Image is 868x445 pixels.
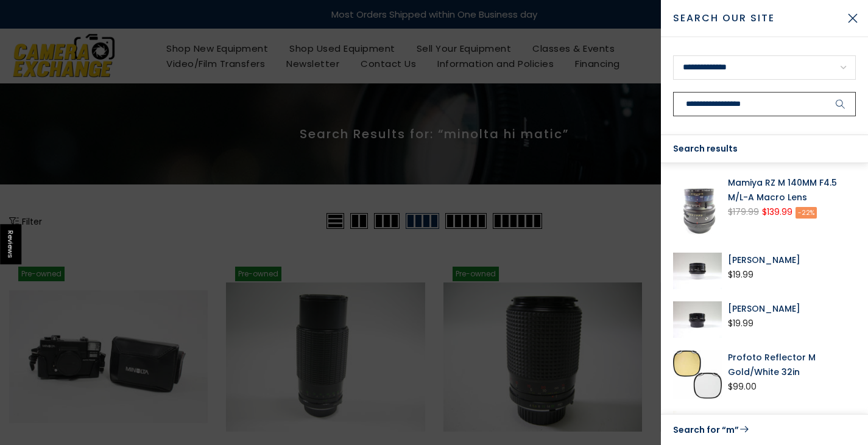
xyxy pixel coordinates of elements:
[728,267,753,282] div: $19.99
[838,3,868,33] button: Close Search
[728,175,856,205] a: Mamiya RZ M 140MM F4.5 M/L-A Macro Lens
[728,206,759,218] del: $179.99
[661,135,868,163] div: Search results
[728,301,856,316] a: [PERSON_NAME]
[673,175,722,240] img: Mamiya RZ M 140MM F4.5 M/L-A Macro Lens Medium Format Equipment - Medium Format Lenses - Mamiya R...
[673,253,722,289] img: Nikon M Tube Lens Adapters and Extenders Nikon 0503241214
[673,11,838,26] span: Search Our Site
[762,205,792,220] ins: $139.99
[673,422,856,438] a: Search for “m”
[673,301,722,338] img: Nikon M Tube Lens Adapters and Extenders Nikon 41824139
[673,350,722,399] img: Profoto Reflector M Gold/White 32in Studio Lighting and Equipment - Light Modifiers (Umbrellas, S...
[728,350,856,379] a: Profoto Reflector M Gold/White 32in
[796,207,817,219] span: -22%
[728,253,856,267] a: [PERSON_NAME]
[728,316,753,331] div: $19.99
[728,411,856,426] a: Fotasy NK-EOS M Converter
[728,379,757,394] div: $99.00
